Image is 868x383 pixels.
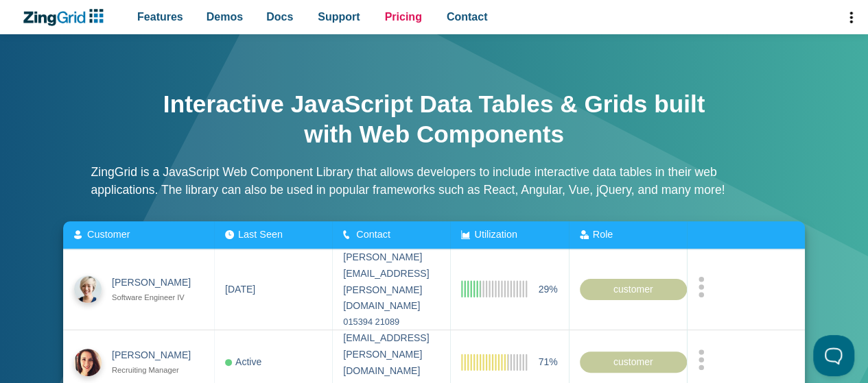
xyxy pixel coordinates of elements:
[343,314,439,330] div: 015394 21089
[539,354,558,370] span: 71%
[474,229,517,240] span: Utilization
[813,335,854,376] iframe: Toggle Customer Support
[112,291,203,304] div: Software Engineer IV
[207,8,243,26] span: Demos
[343,249,439,314] div: [PERSON_NAME][EMAIL_ADDRESS][PERSON_NAME][DOMAIN_NAME]
[91,163,777,199] p: ZingGrid is a JavaScript Web Component Library that allows developers to include interactive data...
[238,229,283,240] span: Last Seen
[266,8,293,26] span: Docs
[22,9,110,26] a: ZingChart Logo. Click to return to the homepage
[343,330,439,379] div: [EMAIL_ADDRESS][PERSON_NAME][DOMAIN_NAME]
[356,229,390,240] span: Contact
[87,229,130,240] span: Customer
[160,89,709,149] h1: Interactive JavaScript Data Tables & Grids built with Web Components
[318,8,360,26] span: Support
[137,8,183,26] span: Features
[112,364,203,377] div: Recruiting Manager
[112,275,203,291] div: [PERSON_NAME]
[112,347,203,364] div: [PERSON_NAME]
[580,278,687,300] div: customer
[580,351,687,373] div: customer
[539,281,558,297] span: 29%
[225,354,261,370] div: Active
[385,8,422,26] span: Pricing
[225,281,255,297] div: [DATE]
[447,8,488,26] span: Contact
[593,229,613,240] span: Role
